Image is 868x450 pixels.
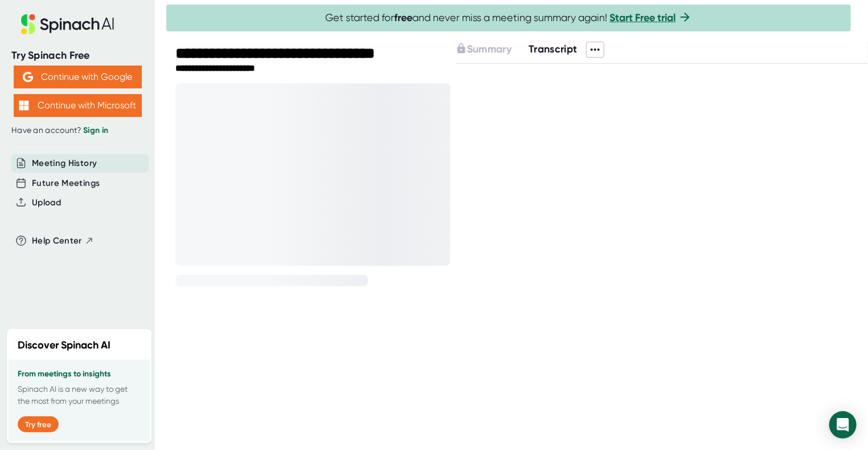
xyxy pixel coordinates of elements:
[456,42,529,58] div: Upgrade to access
[23,72,33,82] img: Aehbyd4JwY73AAAAAElFTkSuQmCC
[529,43,578,55] span: Transcript
[395,11,413,24] b: free
[32,196,61,209] button: Upload
[32,234,94,248] button: Help Center
[529,42,578,57] button: Transcript
[326,11,692,25] span: Get started for and never miss a meeting summary again!
[83,125,108,135] a: Sign in
[610,11,676,24] a: Start Free trial
[32,157,97,170] button: Meeting History
[14,94,142,117] button: Continue with Microsoft
[18,383,141,407] p: Spinach AI is a new way to get the most from your meetings
[11,49,144,62] div: Try Spinach Free
[11,125,144,136] div: Have an account?
[18,338,110,353] h2: Discover Spinach AI
[32,177,100,190] button: Future Meetings
[14,66,142,88] button: Continue with Google
[18,370,141,379] h3: From meetings to insights
[456,42,511,57] button: Summary
[32,234,82,248] span: Help Center
[467,43,511,55] span: Summary
[829,411,857,439] div: Open Intercom Messenger
[18,416,59,432] button: Try free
